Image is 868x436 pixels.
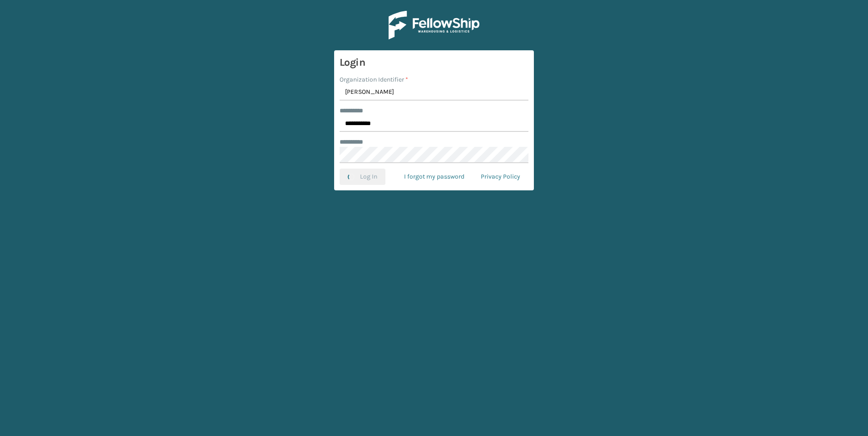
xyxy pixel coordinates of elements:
[473,169,528,185] a: Privacy Policy
[396,169,473,185] a: I forgot my password
[340,75,408,84] label: Organization Identifier
[389,11,479,39] img: Logo
[340,169,385,185] button: Log In
[340,56,528,69] h3: Login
